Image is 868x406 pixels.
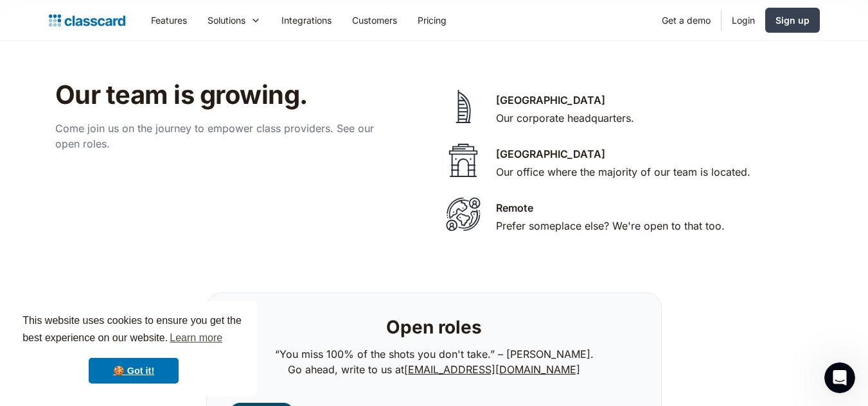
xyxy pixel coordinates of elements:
[775,13,810,27] div: Sign up
[496,146,605,162] div: [GEOGRAPHIC_DATA]
[496,164,750,180] div: Our office where the majority of our team is located.
[10,301,257,396] div: cookieconsent
[275,346,594,377] p: “You miss 100% of the shots you don't take.” – [PERSON_NAME]. Go ahead, write to us at
[342,6,407,35] a: Customers
[208,13,245,27] div: Solutions
[271,6,342,35] a: Integrations
[197,6,271,35] div: Solutions
[141,6,197,35] a: Features
[496,92,605,108] div: [GEOGRAPHIC_DATA]
[496,110,634,126] div: Our corporate headquarters.
[722,6,765,35] a: Login
[49,12,125,30] a: home
[496,200,533,216] div: Remote
[55,80,463,110] h2: Our team is growing.
[824,362,855,393] iframe: Intercom live chat
[22,313,245,348] span: This website uses cookies to ensure you get the best experience on our website.
[89,358,179,384] a: dismiss cookie message
[496,218,725,233] div: Prefer someplace else? We're open to that too.
[407,6,457,35] a: Pricing
[55,121,389,151] p: Come join us on the journey to empower class providers. See our open roles.
[168,328,224,348] a: learn more about cookies
[651,6,721,35] a: Get a demo
[404,363,580,376] a: [EMAIL_ADDRESS][DOMAIN_NAME]
[386,316,482,339] h2: Open roles
[765,8,820,33] a: Sign up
